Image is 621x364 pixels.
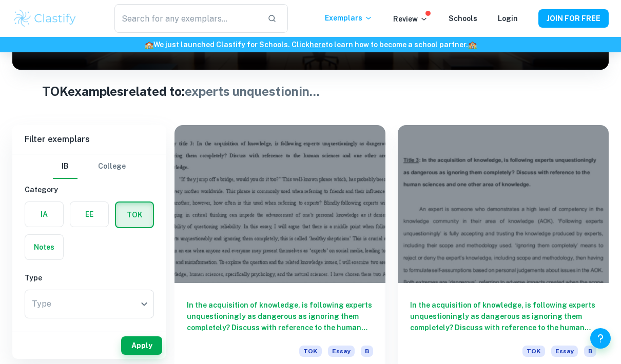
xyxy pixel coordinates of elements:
[328,346,355,357] span: Essay
[2,39,619,50] h6: We just launched Clastify for Schools. Click to learn how to become a school partner.
[98,154,126,179] button: College
[53,154,77,179] button: IB
[25,235,63,259] button: Notes
[325,12,373,24] p: Exemplars
[187,299,373,333] h6: In the acquisition of knowledge, is following experts unquestioningly as dangerous as ignoring th...
[12,125,166,154] h6: Filter exemplars
[393,13,428,25] p: Review
[121,336,162,355] button: Apply
[299,346,322,357] span: TOK
[590,328,611,349] button: Help and Feedback
[185,84,320,98] span: experts unquestionin ...
[449,14,477,23] a: Schools
[468,41,477,49] span: 🏫
[522,346,545,357] span: TOK
[70,202,108,227] button: EE
[551,346,578,357] span: Essay
[25,202,63,227] button: IA
[42,82,579,100] h1: TOK examples related to:
[25,272,154,284] h6: Type
[498,14,518,23] a: Login
[114,4,259,33] input: Search for any exemplars...
[410,299,596,333] h6: In the acquisition of knowledge, is following experts unquestioningly as dangerous as ignoring th...
[584,346,596,357] span: B
[25,184,154,195] h6: Category
[361,346,373,357] span: B
[53,154,126,179] div: Filter type choice
[309,41,325,49] a: here
[145,41,153,49] span: 🏫
[116,203,153,227] button: TOK
[538,9,609,28] button: JOIN FOR FREE
[12,8,77,29] img: Clastify logo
